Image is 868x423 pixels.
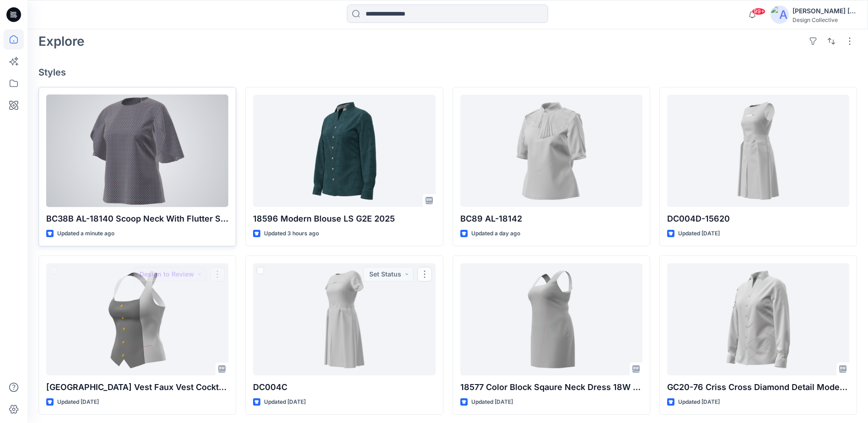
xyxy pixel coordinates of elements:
a: DC004C [253,263,435,375]
span: 99+ [752,8,766,15]
div: Design Collective [793,16,857,23]
a: BC89 AL-18142 [460,95,642,207]
p: DC004C [253,381,435,394]
h4: Styles [38,67,857,78]
a: 18577 Color Block Sqaure Neck Dress 18W G2E [460,263,642,375]
p: 18596 Modern Blouse LS G2E 2025 [253,212,435,225]
p: BC38B AL-18140 Scoop Neck With Flutter Sleeve [46,212,228,225]
p: Updated [DATE] [57,397,99,407]
p: [GEOGRAPHIC_DATA] Vest Faux Vest Cocktail Top Morongo [46,381,228,394]
a: BC38B AL-18140 Scoop Neck With Flutter Sleeve [46,95,228,207]
p: BC89 AL-18142 [460,212,642,225]
a: DC004D-15620 [667,95,849,207]
h2: Explore [38,34,85,49]
p: Updated 3 hours ago [264,229,319,239]
p: 18577 Color Block Sqaure Neck Dress 18W G2E [460,381,642,394]
p: DC004D-15620 [667,212,849,225]
p: Updated [DATE] [471,397,513,407]
p: Updated [DATE] [678,229,720,239]
a: GC20-76 Criss Cross Diamond Detail Modern Blouse LS [667,263,849,375]
img: avatar [771,5,789,24]
p: Updated a day ago [471,229,520,239]
a: 18596 Modern Blouse LS G2E 2025 [253,95,435,207]
div: [PERSON_NAME] [PERSON_NAME] [793,5,857,16]
a: 18584 Square Vest Faux Vest Cocktail Top Morongo [46,263,228,375]
p: Updated a minute ago [57,229,114,239]
p: GC20-76 Criss Cross Diamond Detail Modern Blouse LS [667,381,849,394]
p: Updated [DATE] [678,397,720,407]
p: Updated [DATE] [264,397,306,407]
